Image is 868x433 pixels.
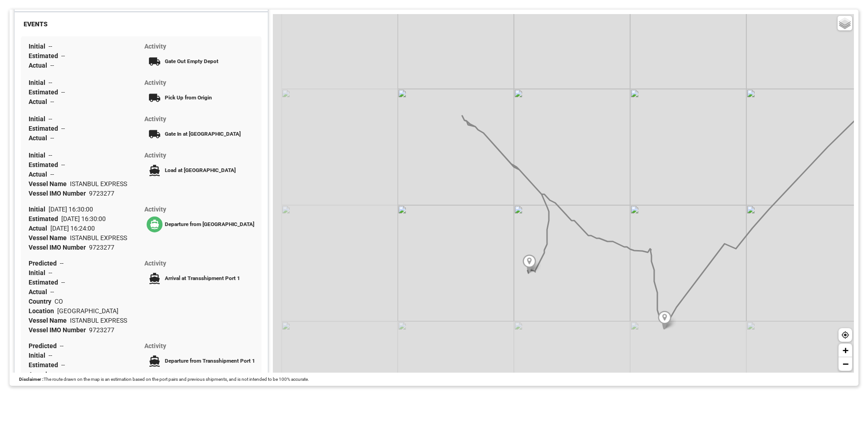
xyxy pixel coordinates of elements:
span: -- [61,279,65,286]
img: Marker [523,255,536,273]
span: Estimated [29,89,61,96]
span: -- [60,260,64,267]
span: Predicted [29,260,60,267]
span: -- [61,161,65,168]
span: -- [61,52,65,59]
span: -- [49,115,52,123]
span: Vessel IMO Number [29,326,89,334]
span: CO [54,298,63,305]
span: Vessel Name [29,180,70,187]
span: Estimated [29,52,61,59]
div: EVENTS [21,19,50,30]
span: -- [50,171,54,178]
span: ISTANBUL EXPRESS [70,234,127,241]
a: Layers [838,16,852,30]
span: Vessel IMO Number [29,190,89,197]
a: Zoom out [838,357,852,371]
span: Location [29,307,57,315]
span: Estimated [29,279,61,286]
img: Marker [658,311,671,330]
span: Estimated [29,161,61,168]
span: Arrival at Transshipment Port 1 [165,275,240,281]
span: Actual [29,225,50,232]
span: 9723277 [89,326,114,334]
span: -- [50,62,54,69]
span: Country [29,298,54,305]
span: Initial [29,43,49,50]
span: Activity [144,43,166,50]
span: Initial [29,206,49,213]
a: Zoom in [838,344,852,357]
span: Activity [144,260,166,267]
span: -- [61,89,65,96]
span: Initial [29,269,49,276]
span: Departure from [GEOGRAPHIC_DATA] [165,221,254,227]
span: Initial [29,115,49,123]
span: + [843,344,848,356]
span: Actual [29,371,50,378]
span: [DATE] 16:30:00 [49,206,93,213]
span: 9723277 [89,244,114,251]
span: -- [61,125,65,132]
span: Actual [29,62,50,69]
span: -- [50,288,54,295]
span: -- [49,152,52,159]
span: -- [49,352,52,359]
span: ISTANBUL EXPRESS [70,317,127,324]
span: Estimated [29,215,61,222]
span: The route drawn on the map is an estimation based on the port pairs and previous shipments, and i... [44,377,309,382]
span: [GEOGRAPHIC_DATA] [57,307,118,315]
span: Activity [144,79,166,86]
span: Activity [144,206,166,213]
span: -- [50,134,54,142]
span: -- [61,361,65,369]
span: Initial [29,152,49,159]
span: 9723277 [89,190,114,197]
span: Actual [29,98,50,105]
span: -- [49,269,52,276]
span: Pick Up from Origin [165,94,212,101]
span: Predicted [29,342,60,349]
span: Departure from Transshipment Port 1 [165,358,255,364]
span: Actual [29,288,50,295]
span: Vessel Name [29,234,70,241]
span: -- [49,79,52,86]
span: -- [50,98,54,105]
span: Activity [144,342,166,349]
span: Load at [GEOGRAPHIC_DATA] [165,167,236,173]
span: [DATE] 16:30:00 [61,215,106,222]
span: Gate In at [GEOGRAPHIC_DATA] [165,131,241,137]
span: Actual [29,171,50,178]
span: Initial [29,352,49,359]
span: Activity [144,152,166,159]
span: [DATE] 16:24:00 [50,225,95,232]
span: -- [50,371,54,378]
span: Disclaimer : [19,377,44,382]
span: Activity [144,115,166,123]
span: Estimated [29,361,61,369]
span: Estimated [29,125,61,132]
span: Gate Out Empty Depot [165,58,218,64]
span: Vessel IMO Number [29,244,89,251]
span: -- [49,43,52,50]
span: -- [60,342,64,349]
span: Initial [29,79,49,86]
span: Vessel Name [29,317,70,324]
span: ISTANBUL EXPRESS [70,180,127,187]
span: Actual [29,134,50,142]
span: − [843,358,848,369]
